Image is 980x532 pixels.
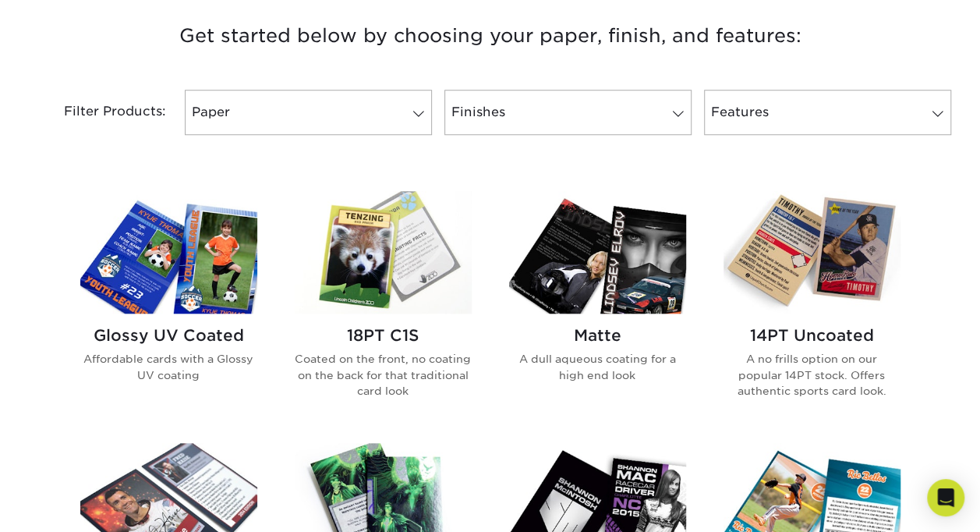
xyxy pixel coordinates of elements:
[509,191,686,314] img: Matte Trading Cards
[295,351,472,399] p: Coated on the front, no coating on the back for that traditional card look
[80,326,257,345] h2: Glossy UV Coated
[295,191,472,314] img: 18PT C1S Trading Cards
[927,479,964,516] div: Open Intercom Messenger
[295,191,472,424] a: 18PT C1S Trading Cards 18PT C1S Coated on the front, no coating on the back for that traditional ...
[34,1,946,71] h3: Get started below by choosing your paper, finish, and features:
[295,326,472,345] h2: 18PT C1S
[185,90,432,135] a: Paper
[724,191,900,424] a: 14PT Uncoated Trading Cards 14PT Uncoated A no frills option on our popular 14PT stock. Offers au...
[509,191,686,424] a: Matte Trading Cards Matte A dull aqueous coating for a high end look
[23,90,179,135] div: Filter Products:
[444,90,692,135] a: Finishes
[80,351,257,383] p: Affordable cards with a Glossy UV coating
[704,90,951,135] a: Features
[724,326,900,345] h2: 14PT Uncoated
[80,191,257,314] img: Glossy UV Coated Trading Cards
[80,191,257,424] a: Glossy UV Coated Trading Cards Glossy UV Coated Affordable cards with a Glossy UV coating
[509,351,686,383] p: A dull aqueous coating for a high end look
[509,326,686,345] h2: Matte
[724,351,900,399] p: A no frills option on our popular 14PT stock. Offers authentic sports card look.
[724,191,900,314] img: 14PT Uncoated Trading Cards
